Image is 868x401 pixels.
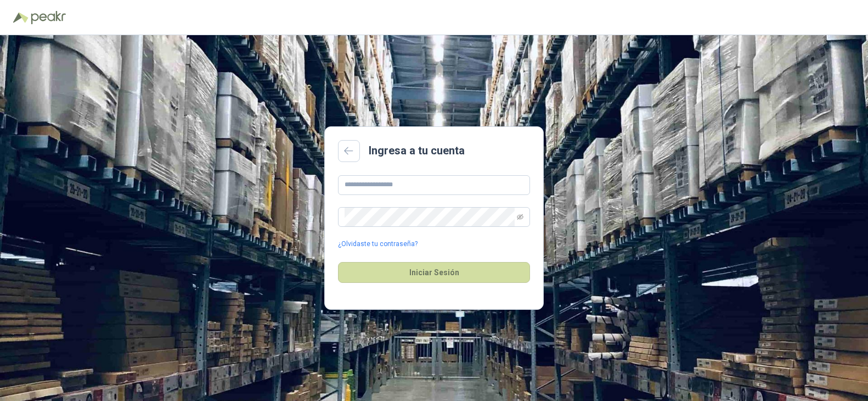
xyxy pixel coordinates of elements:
h2: Ingresa a tu cuenta [369,142,465,159]
a: ¿Olvidaste tu contraseña? [338,239,418,249]
img: Logo [13,12,29,23]
button: Iniciar Sesión [338,262,530,283]
span: eye-invisible [517,214,523,220]
img: Peakr [31,11,66,24]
